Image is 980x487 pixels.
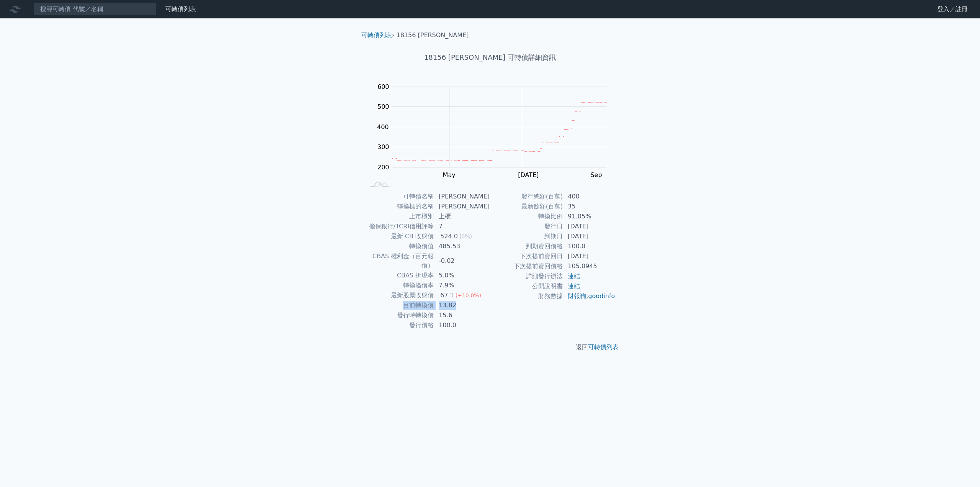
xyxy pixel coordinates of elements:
[434,300,490,310] td: 13.82
[588,343,619,351] a: 可轉債列表
[568,272,580,280] a: 連結
[490,221,563,231] td: 發行日
[563,212,616,221] td: 91.05%
[459,233,472,239] span: (0%)
[34,3,156,16] input: 搜尋可轉債 代號／名稱
[364,221,434,231] td: 擔保銀行/TCRI信用評等
[563,251,616,261] td: [DATE]
[364,290,434,300] td: 最新股票收盤價
[439,291,456,300] div: 67.1
[377,83,389,90] tspan: 600
[377,103,389,110] tspan: 500
[434,251,490,271] td: -0.02
[364,251,434,271] td: CBAS 權利金（百元報價）
[588,292,615,300] a: goodinfo
[434,310,490,320] td: 15.6
[397,31,469,40] li: 18156 [PERSON_NAME]
[563,221,616,231] td: [DATE]
[377,123,389,131] tspan: 400
[434,241,490,251] td: 485.53
[392,102,606,161] g: Series
[434,192,490,202] td: [PERSON_NAME]
[563,291,616,301] td: ,
[456,292,481,298] span: (+10.0%)
[439,232,459,241] div: 524.0
[364,231,434,241] td: 最新 CB 收盤價
[490,231,563,241] td: 到期日
[490,291,563,301] td: 財務數據
[590,171,602,179] tspan: Sep
[490,271,563,281] td: 詳細發行辦法
[568,292,586,300] a: 財報狗
[364,202,434,212] td: 轉換標的名稱
[563,202,616,212] td: 35
[377,143,389,151] tspan: 300
[443,171,456,179] tspan: May
[165,5,196,13] a: 可轉債列表
[490,212,563,221] td: 轉換比例
[931,3,974,15] a: 登入／註冊
[490,281,563,291] td: 公開說明書
[490,261,563,271] td: 下次提前賣回價格
[434,212,490,221] td: 上櫃
[373,83,618,194] g: Chart
[364,212,434,221] td: 上市櫃別
[361,31,392,39] a: 可轉債列表
[518,171,539,179] tspan: [DATE]
[364,192,434,202] td: 可轉債名稱
[490,251,563,261] td: 下次提前賣回日
[377,164,389,171] tspan: 200
[355,343,625,352] p: 返回
[563,192,616,202] td: 400
[568,282,580,290] a: 連結
[361,31,394,40] li: ›
[563,261,616,271] td: 105.0945
[364,300,434,310] td: 目前轉換價
[434,280,490,290] td: 7.9%
[434,221,490,231] td: 7
[364,320,434,330] td: 發行價格
[942,450,980,487] iframe: Chat Widget
[434,271,490,280] td: 5.0%
[364,271,434,280] td: CBAS 折現率
[563,241,616,251] td: 100.0
[364,280,434,290] td: 轉換溢價率
[563,231,616,241] td: [DATE]
[490,241,563,251] td: 到期賣回價格
[490,202,563,212] td: 最新餘額(百萬)
[364,241,434,251] td: 轉換價值
[364,310,434,320] td: 發行時轉換價
[942,450,980,487] div: 聊天小工具
[490,192,563,202] td: 發行總額(百萬)
[434,320,490,330] td: 100.0
[355,52,625,63] h1: 18156 [PERSON_NAME] 可轉債詳細資訊
[434,202,490,212] td: [PERSON_NAME]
